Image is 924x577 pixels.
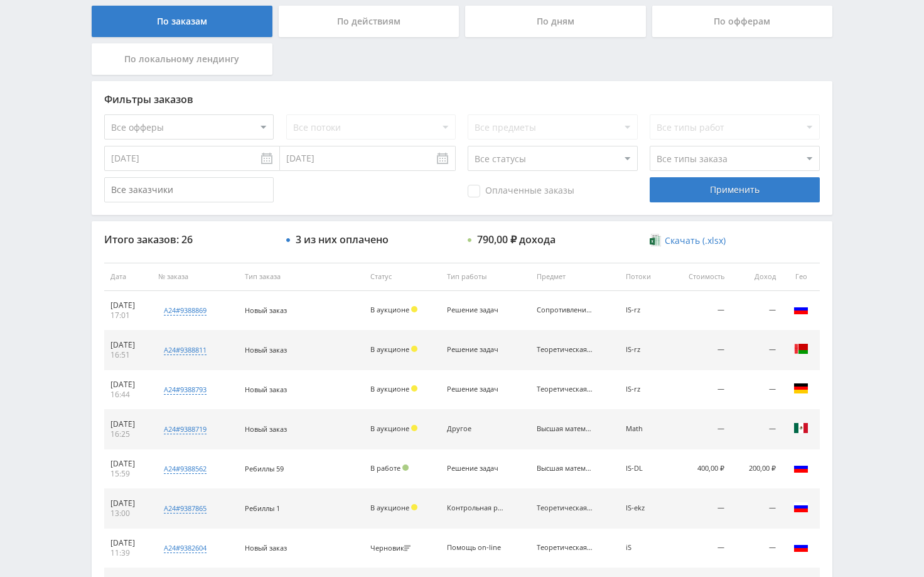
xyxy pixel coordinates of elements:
[537,504,593,512] div: Теоретическая механика
[110,429,146,439] div: 16:25
[793,381,808,396] img: deu.png
[731,529,782,568] td: —
[626,346,662,354] div: IS-rz
[164,305,207,316] div: a24#9388869
[110,390,146,400] div: 16:44
[447,544,503,552] div: Помощь on-line
[110,350,146,360] div: 16:51
[239,263,364,291] th: Тип заказа
[731,291,782,331] td: —
[245,345,287,354] span: Новый заказ
[110,538,146,548] div: [DATE]
[411,504,417,510] span: Холд
[245,503,280,513] span: Ребиллы 1
[104,263,152,291] th: Дата
[626,544,662,552] div: iS
[626,504,662,512] div: IS-ekz
[411,306,417,312] span: Холд
[669,291,731,331] td: —
[650,234,660,246] img: xlsx
[650,234,725,247] a: Скачать (.xlsx)
[164,464,207,474] div: a24#9388562
[793,341,808,356] img: blr.png
[447,425,503,433] div: Другое
[370,503,409,512] span: В аукционе
[370,463,400,473] span: В работе
[626,464,662,473] div: IS-DL
[537,464,593,473] div: Высшая математика
[652,6,833,37] div: По офферам
[110,340,146,350] div: [DATE]
[245,305,287,315] span: Новый заказ
[411,346,417,352] span: Холд
[110,508,146,519] div: 13:00
[164,543,207,553] div: a24#9382604
[164,385,207,395] div: a24#9388793
[110,459,146,469] div: [DATE]
[402,464,409,471] span: Подтвержден
[731,410,782,449] td: —
[782,263,820,291] th: Гео
[731,449,782,489] td: 200,00 ₽
[164,503,207,514] div: a24#9387865
[110,548,146,558] div: 11:39
[447,385,503,393] div: Решение задач
[245,424,287,434] span: Новый заказ
[245,385,287,394] span: Новый заказ
[669,263,731,291] th: Стоимость
[793,539,808,554] img: rus.png
[793,302,808,317] img: rus.png
[731,489,782,529] td: —
[731,370,782,410] td: —
[669,529,731,568] td: —
[731,263,782,291] th: Доход
[411,385,417,392] span: Холд
[669,489,731,529] td: —
[110,380,146,390] div: [DATE]
[447,306,503,314] div: Решение задач
[296,234,389,245] div: 3 из них оплачено
[245,543,287,552] span: Новый заказ
[245,464,284,473] span: Ребиллы 59
[164,345,207,355] div: a24#9388811
[650,177,819,202] div: Применить
[104,94,820,105] div: Фильтры заказов
[447,504,503,512] div: Контрольная работа
[620,263,669,291] th: Потоки
[537,544,593,552] div: Теоретическая механика
[441,263,530,291] th: Тип работы
[110,498,146,508] div: [DATE]
[110,300,146,310] div: [DATE]
[537,346,593,354] div: Теоретическая механика
[164,424,207,434] div: a24#9388719
[370,305,409,314] span: В аукционе
[104,177,274,202] input: Все заказчики
[370,424,409,433] span: В аукционе
[793,500,808,515] img: rus.png
[626,385,662,393] div: IS-rz
[370,384,409,393] span: В аукционе
[731,331,782,370] td: —
[468,185,574,197] span: Оплаченные заказы
[465,6,646,37] div: По дням
[665,236,726,246] span: Скачать (.xlsx)
[669,449,731,489] td: 400,00 ₽
[669,331,731,370] td: —
[793,420,808,436] img: mex.png
[110,310,146,321] div: 17:01
[92,43,272,75] div: По локальному лендингу
[92,6,272,37] div: По заказам
[537,306,593,314] div: Сопротивление материалов
[530,263,620,291] th: Предмет
[626,425,662,433] div: Math
[152,263,238,291] th: № заказа
[669,370,731,410] td: —
[104,234,274,245] div: Итого заказов: 26
[537,385,593,393] div: Теоретическая механика
[370,544,414,552] div: Черновик
[447,346,503,354] div: Решение задач
[110,419,146,429] div: [DATE]
[279,6,459,37] div: По действиям
[537,425,593,433] div: Высшая математика
[364,263,441,291] th: Статус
